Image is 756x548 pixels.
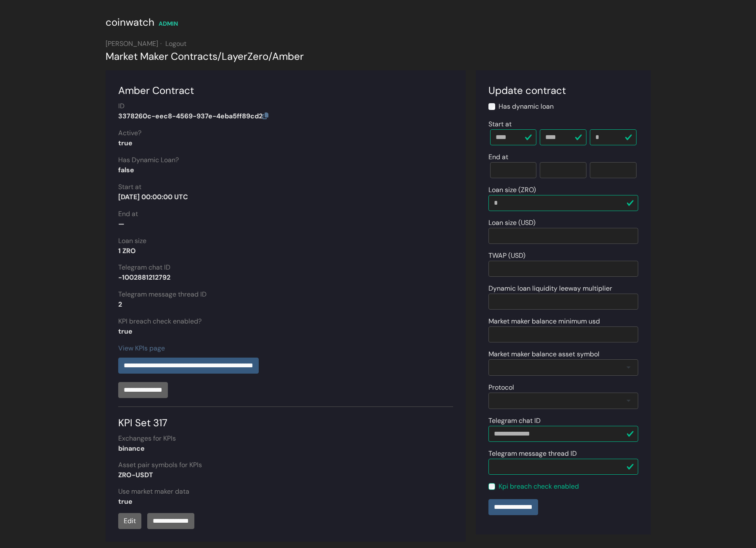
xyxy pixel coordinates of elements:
label: TWAP (USD) [488,251,525,261]
strong: [DATE] 00:00:00 UTC [118,192,188,201]
strong: binance [118,444,145,453]
strong: false [118,166,134,174]
div: Update contract [488,83,638,98]
label: Telegram chat ID [488,416,541,426]
strong: 1 ZRO [118,246,136,255]
strong: 2 [118,300,122,309]
label: Loan size (USD) [488,218,536,228]
label: Asset pair symbols for KPIs [118,460,202,470]
label: Protocol [488,382,514,393]
label: End at [488,152,508,162]
label: Kpi breach check enabled [499,481,579,492]
div: [PERSON_NAME] [106,39,651,49]
span: / [218,50,222,63]
div: ADMIN [159,19,178,28]
a: coinwatch ADMIN [106,19,178,28]
label: Loan size (ZRO) [488,185,536,195]
strong: — [118,219,125,228]
label: End at [118,209,138,219]
strong: true [118,327,133,336]
label: Start at [488,119,512,129]
a: Edit [118,513,141,529]
div: KPI Set 317 [118,406,453,430]
a: View KPIs page [118,344,165,353]
label: Market maker balance asset symbol [488,349,599,359]
div: Market Maker Contracts LayerZero Amber [106,49,651,64]
strong: ZRO-USDT [118,470,153,479]
strong: 3378260c-eec8-4569-937e-4eba5ff89cd2 [118,112,268,120]
strong: true [118,139,133,147]
label: Telegram chat ID [118,262,170,273]
label: Dynamic loan liquidity leeway multiplier [488,283,612,294]
strong: -1002881212792 [118,273,170,282]
label: Telegram message thread ID [118,289,207,299]
label: Exchanges for KPIs [118,433,176,444]
strong: true [118,497,133,506]
label: Loan size [118,236,146,246]
label: Market maker balance minimum usd [488,316,600,326]
label: Active? [118,128,141,138]
label: Has dynamic loan [499,102,554,112]
label: KPI breach check enabled? [118,316,202,326]
label: Has Dynamic Loan? [118,155,179,165]
a: Logout [165,39,186,48]
div: Amber Contract [118,83,453,98]
label: Start at [118,182,141,192]
span: / [268,50,272,63]
div: coinwatch [106,15,154,30]
label: Telegram message thread ID [488,449,577,459]
label: ID [118,101,125,111]
label: Use market maker data [118,487,189,497]
span: · [160,39,162,48]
